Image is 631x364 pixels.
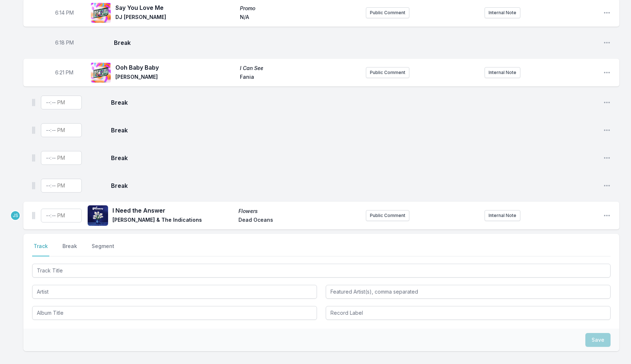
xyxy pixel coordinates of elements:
button: Internal Note [485,210,520,221]
img: Drag Handle [32,127,35,134]
img: Drag Handle [32,212,35,219]
span: Fania [240,73,360,82]
button: Open playlist item options [603,127,611,134]
p: Jeremy Sole [10,210,20,221]
span: Timestamp [55,9,74,16]
input: Timestamp [41,123,82,137]
img: Flowers [88,205,108,226]
span: Dead Oceans [238,216,360,225]
button: Open playlist item options [603,39,611,46]
button: Open playlist item options [603,99,611,106]
span: [PERSON_NAME] [115,73,236,82]
img: Drag Handle [32,182,35,189]
button: Open playlist item options [603,182,611,189]
button: Track [32,243,49,256]
input: Record Label [326,306,611,320]
span: Promo [240,5,360,12]
button: Internal Note [485,67,520,78]
button: Internal Note [485,7,520,18]
span: Timestamp [55,39,74,46]
span: Break [111,181,597,190]
button: Open playlist item options [603,212,611,219]
button: Open playlist item options [603,9,611,16]
span: Break [111,98,597,107]
span: I Can See [240,65,360,72]
span: [PERSON_NAME] & The Indications [112,216,234,225]
span: Say You Love Me [115,3,236,12]
span: Ooh Baby Baby [115,63,236,72]
span: Break [111,126,597,135]
span: N/A [240,13,360,22]
img: I Can See [91,62,111,83]
input: Featured Artist(s), comma separated [326,285,611,299]
img: Promo [91,3,111,23]
span: Break [111,154,597,162]
input: Timestamp [41,96,82,109]
input: Timestamp [41,151,82,165]
span: Timestamp [55,69,73,76]
span: DJ [PERSON_NAME] [115,13,236,22]
input: Track Title [32,264,611,278]
button: Segment [90,243,116,256]
span: I Need the Answer [112,206,234,215]
button: Break [61,243,79,256]
span: Break [114,38,597,47]
button: Save [585,333,611,347]
button: Public Comment [366,67,409,78]
button: Public Comment [366,210,409,221]
img: Drag Handle [32,154,35,162]
input: Album Title [32,306,317,320]
img: Drag Handle [32,99,35,106]
span: Flowers [238,208,360,215]
button: Public Comment [366,7,409,18]
input: Timestamp [41,209,82,222]
input: Timestamp [41,179,82,193]
button: Open playlist item options [603,69,611,76]
button: Open playlist item options [603,154,611,162]
input: Artist [32,285,317,299]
